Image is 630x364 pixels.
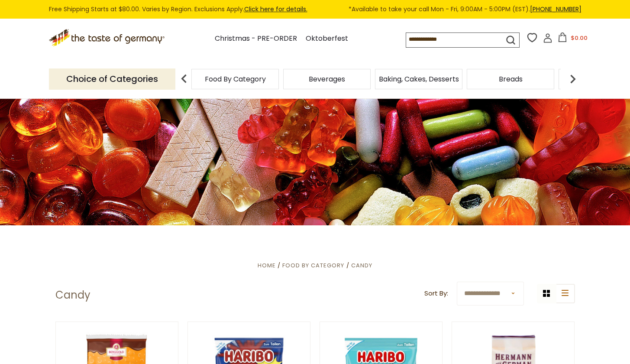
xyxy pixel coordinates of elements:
[571,34,588,42] span: $0.00
[499,76,523,82] a: Breads
[379,76,459,82] a: Baking, Cakes, Desserts
[424,288,448,299] label: Sort By:
[205,76,266,82] a: Food By Category
[55,289,90,302] h1: Candy
[554,32,591,45] button: $0.00
[258,261,276,270] a: Home
[244,5,307,13] a: Click here for details.
[351,261,372,270] a: Candy
[49,68,175,90] p: Choice of Categories
[349,4,582,14] span: *Available to take your call Mon - Fri, 9:00AM - 5:00PM (EST).
[215,33,297,45] a: Christmas - PRE-ORDER
[49,4,582,14] div: Free Shipping Starts at $80.00. Varies by Region. Exclusions Apply.
[306,33,348,45] a: Oktoberfest
[175,70,193,88] img: previous arrow
[282,261,344,270] a: Food By Category
[530,5,582,13] a: [PHONE_NUMBER]
[564,70,582,88] img: next arrow
[309,76,345,82] a: Beverages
